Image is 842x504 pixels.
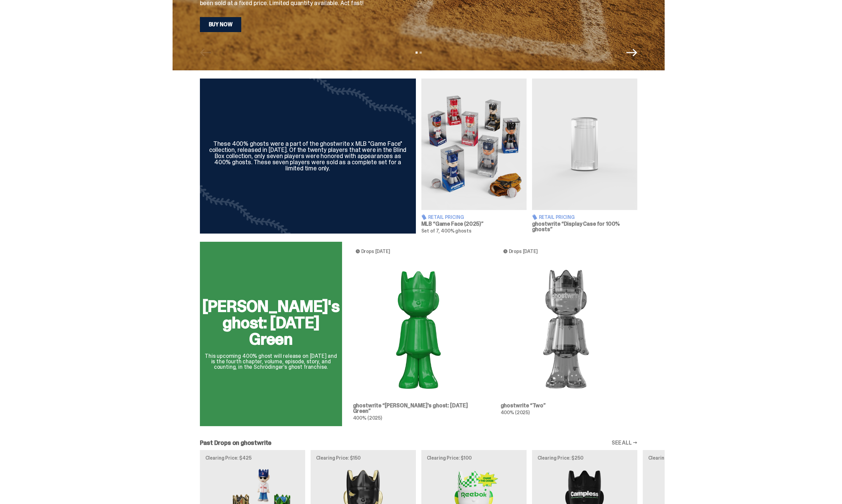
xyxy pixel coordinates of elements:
img: Schrödinger's ghost: Sunday Green [353,261,484,397]
button: Next [626,47,637,58]
span: Drops [DATE] [361,249,390,254]
a: SEE ALL → [612,440,637,446]
span: Drops [DATE] [509,249,538,254]
p: Clearing Price: $425 [205,456,300,460]
p: Clearing Price: $150 [648,456,743,460]
button: View slide 2 [420,52,422,54]
p: Clearing Price: $150 [316,456,410,460]
img: Display Case for 100% ghosts [532,79,637,210]
h2: [PERSON_NAME]'s ghost: [DATE] Green [202,298,340,347]
h3: ghostwrite “[PERSON_NAME]'s ghost: [DATE] Green” [353,403,484,414]
div: These 400% ghosts were a part of the ghostwrite x MLB "Game Face" collection, released in [DATE].... [208,141,408,171]
img: Two [501,261,632,397]
img: Game Face (2025) [421,79,527,210]
h3: MLB “Game Face (2025)” [421,221,527,227]
span: 400% (2025) [353,415,382,421]
button: View slide 1 [416,52,418,54]
span: Retail Pricing [428,215,464,220]
span: Retail Pricing [539,215,575,220]
a: Buy Now [200,17,242,32]
span: 400% (2025) [501,409,530,416]
p: This upcoming 400% ghost will release on [DATE] and is the fourth chapter, volume, episode, story... [202,353,340,370]
a: Game Face (2025) Retail Pricing [421,79,527,234]
a: Display Case for 100% ghosts Retail Pricing [532,79,637,234]
span: Set of 7, 400% ghosts [421,228,472,234]
p: Clearing Price: $100 [427,456,521,460]
h3: ghostwrite “Display Case for 100% ghosts” [532,221,637,232]
h3: ghostwrite “Two” [501,403,632,408]
p: Clearing Price: $250 [538,456,632,460]
h2: Past Drops on ghostwrite [200,440,272,446]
